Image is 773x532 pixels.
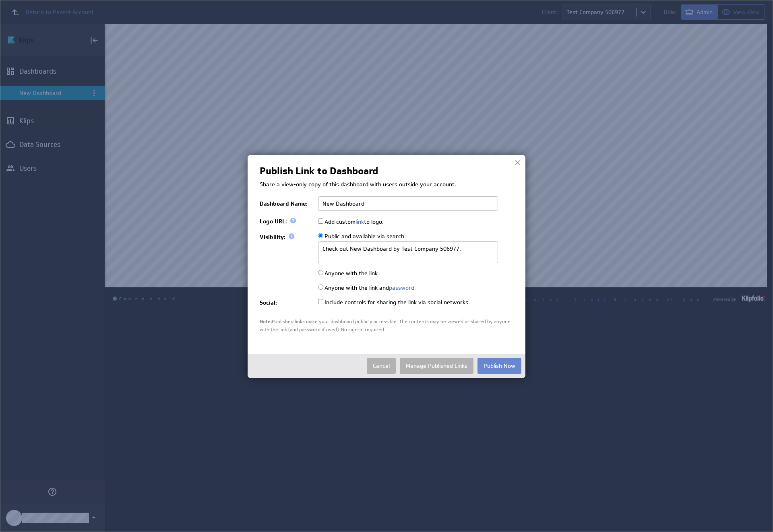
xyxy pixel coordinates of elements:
[318,233,323,238] input: Public and available via search
[260,295,314,309] td: Social:
[318,270,323,275] input: Anyone with the link
[260,318,513,334] div: Published links make your dashboard publicly accessible. The contents may be viewed or shared by ...
[477,358,521,374] button: Publish Now
[389,284,414,291] a: password
[318,218,384,225] label: Add custom to logo.
[318,233,404,240] label: Public and available via search
[400,358,473,374] a: Manage Published Links
[260,167,378,175] h2: Publish Link to Dashboard
[260,181,513,189] p: Share a view-only copy of this dashboard with users outside your account.
[318,270,378,277] label: Anyone with the link
[318,299,468,306] label: Include controls for sharing the link via social networks
[260,229,314,266] td: Visibility:
[260,318,272,325] span: Note:
[318,285,323,290] input: Anyone with the link andpassword
[355,218,364,225] a: link
[260,193,314,214] td: Dashboard Name:
[367,358,396,374] button: Cancel
[318,219,323,224] input: Add customlinkto logo.
[260,214,314,229] td: Logo URL:
[318,299,323,304] input: Include controls for sharing the link via social networks
[318,284,414,291] label: Anyone with the link and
